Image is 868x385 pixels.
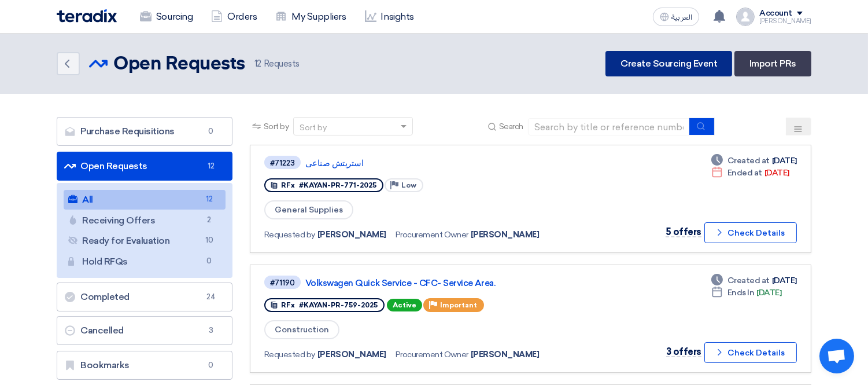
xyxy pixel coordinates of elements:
span: RFx [281,301,295,309]
span: RFx [281,181,295,189]
div: [DATE] [711,287,782,299]
a: Ready for Evaluation [64,231,226,251]
span: [PERSON_NAME] [317,349,386,361]
a: Sourcing [131,4,202,30]
a: All [64,190,226,210]
span: Requested by [264,229,315,241]
a: Completed24 [57,283,232,311]
div: Sort by [300,122,327,134]
a: Cancelled3 [57,316,232,345]
span: [PERSON_NAME] [317,229,386,241]
span: Active [387,299,422,311]
a: My Suppliers [266,4,355,30]
span: #KAYAN-PR-759-2025 [299,301,378,309]
span: 24 [204,291,218,303]
span: Created at [727,274,770,287]
span: 3 [204,325,218,336]
span: Requests [254,57,300,71]
span: Ends In [727,287,755,299]
span: [PERSON_NAME] [471,349,540,361]
span: 0 [204,126,218,137]
a: Open Requests12 [57,152,232,181]
div: #71190 [270,279,295,287]
div: Account [759,9,792,19]
div: [DATE] [711,167,789,179]
span: Requested by [264,349,315,361]
img: profile_test.png [736,8,755,26]
a: Bookmarks0 [57,351,232,380]
span: Created at [727,155,770,167]
button: العربية [653,8,699,26]
a: Purchase Requisitions0 [57,117,232,146]
a: Import PRs [734,51,811,76]
button: Check Details [704,342,797,363]
a: استريتش صناعى [305,158,594,168]
a: Hold RFQs [64,252,226,272]
span: Important [440,301,477,309]
span: #KAYAN-PR-771-2025 [299,181,376,189]
h2: Open Requests [113,53,245,76]
span: General Supplies [264,200,353,219]
span: [PERSON_NAME] [471,229,540,241]
a: Create Sourcing Event [605,51,732,76]
span: Sort by [264,120,289,133]
span: Procurement Owner [396,349,468,361]
a: Orders [202,4,266,30]
div: [DATE] [711,155,797,167]
span: Ended at [727,167,762,179]
a: Open chat [819,339,854,373]
span: 5 offers [666,226,701,237]
span: Construction [264,320,339,339]
span: 12 [204,160,218,172]
div: [PERSON_NAME] [759,18,811,24]
span: 3 offers [666,346,701,357]
a: Insights [356,4,423,30]
a: Volkswagen Quick Service - CFC- Service Area. [305,278,594,288]
a: Receiving Offers [64,211,226,230]
span: العربية [671,13,692,21]
input: Search by title or reference number [528,118,690,135]
button: Check Details [704,222,797,243]
span: 12 [202,193,216,206]
div: #71223 [270,159,295,167]
span: 0 [204,360,218,371]
span: 0 [202,255,216,267]
div: [DATE] [711,274,797,287]
span: 12 [254,58,261,69]
span: 10 [202,234,216,247]
span: Procurement Owner [396,229,468,241]
span: 2 [202,214,216,226]
span: Search [499,120,523,133]
span: Low [401,181,416,189]
img: Teradix logo [57,9,117,23]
